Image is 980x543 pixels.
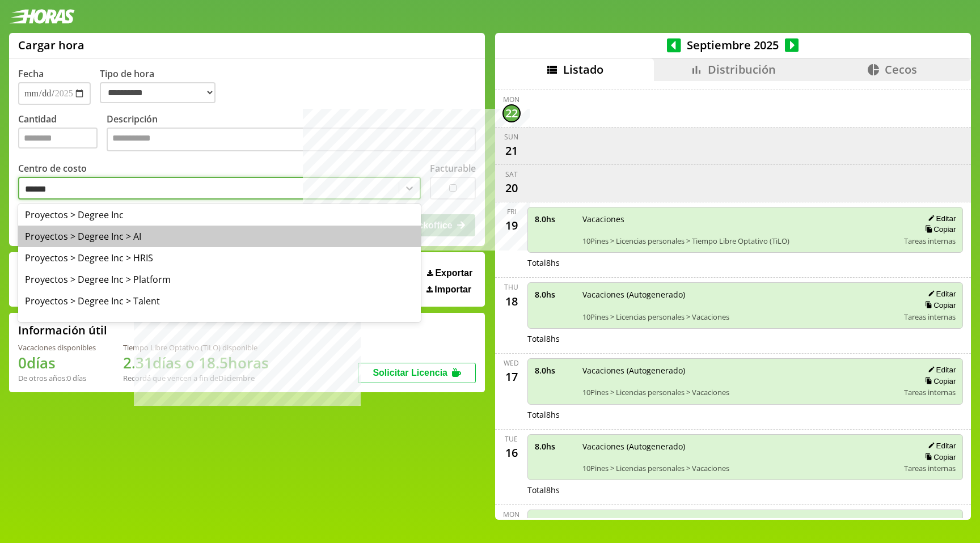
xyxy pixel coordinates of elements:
div: Thu [504,282,518,292]
span: 10Pines > Licencias personales > Tiempo Libre Optativo (TiLO) [582,236,897,246]
div: 19 [502,217,521,235]
span: Tareas internas [904,387,956,397]
button: Copiar [922,224,956,234]
span: Septiembre 2025 [681,37,785,53]
span: 8.0 hs [535,365,575,376]
span: Vacaciones [582,214,897,224]
div: Wed [504,358,519,368]
div: 20 [502,179,521,197]
span: 10Pines > Licencias personales > Vacaciones [582,387,897,397]
div: Proyectos > Degree Inc > Talent [18,290,421,312]
span: Vacaciones (Autogenerado) [582,365,897,376]
img: logotipo [9,9,75,24]
button: Copiar [922,452,956,462]
div: Tue [505,434,518,444]
div: 22 [502,104,521,122]
div: scrollable content [495,81,971,519]
div: Fri [507,207,516,217]
span: Vacaciones (Autogenerado) [582,517,897,528]
label: Descripción [107,113,476,154]
label: Fecha [18,67,44,80]
button: Editar [924,441,956,451]
h1: 0 días [18,353,96,373]
span: 8.0 hs [535,289,575,300]
button: Editar [924,365,956,375]
span: Tareas internas [904,236,956,246]
h2: Información útil [18,323,107,338]
div: Mon [503,510,519,519]
div: Mon [503,95,519,104]
b: Diciembre [218,373,255,383]
div: Total 8 hs [527,409,964,420]
div: Total 8 hs [527,257,964,268]
button: Editar [924,517,956,527]
span: 10Pines > Licencias personales > Vacaciones [582,312,897,322]
span: Tareas internas [904,312,956,322]
button: Solicitar Licencia [358,363,476,383]
span: 8.0 hs [535,214,575,224]
div: Proyectos > Degree Inc > Platform [18,269,421,290]
div: 18 [502,292,521,310]
span: 8.0 hs [535,517,575,528]
div: 16 [502,444,521,462]
label: Facturable [430,162,476,175]
h1: Cargar hora [18,37,85,53]
div: Total 8 hs [527,333,964,344]
label: Cantidad [18,113,107,154]
h1: 2.31 días o 18.5 horas [123,353,269,373]
span: Vacaciones (Autogenerado) [582,289,897,300]
div: Sun [504,132,518,142]
span: 8.0 hs [535,441,575,452]
span: Vacaciones (Autogenerado) [582,441,897,452]
div: Proyectos > Degree Inc [18,204,421,226]
span: Distribución [708,62,776,77]
span: Cecos [885,62,917,77]
div: Total 8 hs [527,485,964,495]
div: De otros años: 0 días [18,373,96,383]
button: Editar [924,289,956,299]
div: Recordá que vencen a fin de [123,373,269,383]
button: Copiar [922,300,956,310]
div: 17 [502,368,521,386]
span: Listado [563,62,603,77]
span: Tareas internas [904,463,956,473]
button: Editar [924,214,956,223]
span: Solicitar Licencia [373,368,447,377]
div: Tiempo Libre Optativo (TiLO) disponible [123,342,269,353]
button: Copiar [922,376,956,386]
div: Proyectos > Degree Inc > HRIS [18,247,421,269]
div: 21 [502,142,521,160]
div: Vacaciones disponibles [18,342,96,353]
span: Exportar [435,268,472,278]
label: Tipo de hora [100,67,225,105]
input: Cantidad [18,128,98,149]
button: Exportar [424,268,476,279]
div: Proyectos > Degree Inc > AI [18,226,421,247]
div: Sat [505,169,518,179]
span: Importar [434,285,471,295]
select: Tipo de hora [100,82,216,103]
span: 10Pines > Licencias personales > Vacaciones [582,463,897,473]
textarea: Descripción [107,128,476,151]
label: Centro de costo [18,162,87,175]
